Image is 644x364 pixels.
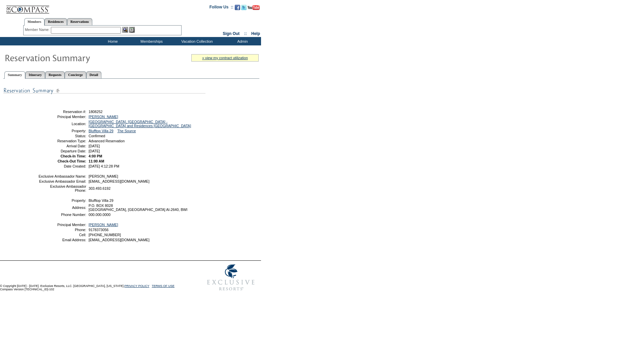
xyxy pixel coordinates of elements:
td: Principal Member: [38,115,86,119]
td: Reservation #: [38,110,86,114]
td: Exclusive Ambassador Name: [38,174,86,178]
img: Exclusive Resorts [201,261,261,294]
strong: Check-Out Time: [58,159,86,163]
td: Date Created: [38,164,86,168]
td: Phone: [38,228,86,232]
td: Status: [38,134,86,138]
td: Follow Us :: [210,4,233,12]
span: [EMAIL_ADDRESS][DOMAIN_NAME] [89,179,150,183]
img: Reservations [129,27,135,33]
a: Follow us on Twitter [241,7,247,11]
td: Exclusive Ambassador Phone: [38,184,86,192]
a: Detail [86,71,102,78]
td: Email Address: [38,238,86,242]
a: Members [24,18,45,26]
span: 1808252 [89,110,103,114]
span: 4:00 PM [89,154,102,158]
a: Blufftop Villa 29 [89,129,114,133]
img: Become our fan on Facebook [235,5,240,10]
a: Summary [4,71,25,79]
td: Phone Number: [38,213,86,217]
a: The Source [117,129,136,133]
strong: Check-In Time: [61,154,86,158]
a: TERMS OF USE [152,284,175,288]
td: Exclusive Ambassador Email: [38,179,86,183]
span: [PHONE_NUMBER] [89,233,121,237]
span: 9178373056 [89,228,108,232]
td: Principal Member: [38,223,86,227]
a: Subscribe to our YouTube Channel [248,7,260,11]
a: Itinerary [25,71,45,78]
span: 303.493.6192 [89,186,110,190]
a: Sign Out [223,31,239,36]
span: [DATE] 4:12:28 PM [89,164,119,168]
span: [EMAIL_ADDRESS][DOMAIN_NAME] [89,238,150,242]
td: Home [93,37,131,45]
span: [DATE] [89,149,100,153]
span: Confirmed [89,134,105,138]
span: Blufftop Villa 29 [89,198,114,203]
span: :: [244,31,247,36]
td: Cell: [38,233,86,237]
a: [PERSON_NAME] [89,223,118,227]
span: 11:00 AM [89,159,104,163]
a: [GEOGRAPHIC_DATA], [GEOGRAPHIC_DATA] - [GEOGRAPHIC_DATA] and Residences [GEOGRAPHIC_DATA] [89,120,191,128]
span: P.O. BOX 8028 [GEOGRAPHIC_DATA], [GEOGRAPHIC_DATA] AI-2640, BWI [89,204,188,212]
a: » view my contract utilization [202,56,248,60]
span: 000.000.0000 [89,213,110,217]
span: [PERSON_NAME] [89,174,118,178]
a: Requests [45,71,65,78]
td: Property: [38,129,86,133]
td: Vacation Collection [170,37,222,45]
td: Arrival Date: [38,144,86,148]
td: Memberships [131,37,170,45]
a: [PERSON_NAME] [89,115,118,119]
td: Location: [38,120,86,128]
a: Help [251,31,260,36]
a: Residences [44,18,67,25]
img: Follow us on Twitter [241,5,247,10]
a: Reservations [67,18,92,25]
div: Member Name: [25,27,51,33]
a: PRIVACY POLICY [124,284,149,288]
td: Departure Date: [38,149,86,153]
td: Reservation Type: [38,139,86,143]
td: Property: [38,198,86,203]
img: View [122,27,128,33]
td: Address: [38,204,86,212]
img: Subscribe to our YouTube Channel [248,5,260,10]
a: Concierge [65,71,86,78]
a: Become our fan on Facebook [235,7,240,11]
td: Admin [222,37,261,45]
img: Reservaton Summary [4,51,139,64]
span: [DATE] [89,144,100,148]
span: Advanced Reservation [89,139,125,143]
img: subTtlResSummary.gif [3,86,205,95]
